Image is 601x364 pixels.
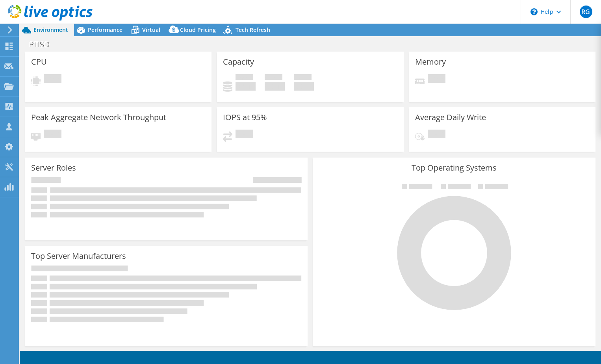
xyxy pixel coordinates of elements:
[265,74,282,82] span: Free
[31,113,166,122] h3: Peak Aggregate Network Throughput
[31,163,76,172] h3: Server Roles
[223,58,254,66] h3: Capacity
[44,130,61,140] span: Pending
[26,40,62,49] h1: PTISD
[236,26,270,33] span: Tech Refresh
[531,8,538,15] svg: \n
[33,26,68,33] span: Environment
[428,130,445,140] span: Pending
[223,113,267,122] h3: IOPS at 95%
[415,58,446,66] h3: Memory
[44,74,61,85] span: Pending
[319,163,590,172] h3: Top Operating Systems
[180,26,216,33] span: Cloud Pricing
[415,113,486,122] h3: Average Daily Write
[88,26,122,33] span: Performance
[294,74,312,82] span: Total
[294,82,314,91] h4: 0 GiB
[31,58,47,66] h3: CPU
[580,6,592,18] span: RG
[142,26,160,33] span: Virtual
[236,130,253,140] span: Pending
[236,82,256,91] h4: 0 GiB
[265,82,285,91] h4: 0 GiB
[428,74,445,85] span: Pending
[236,74,253,82] span: Used
[31,252,126,260] h3: Top Server Manufacturers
